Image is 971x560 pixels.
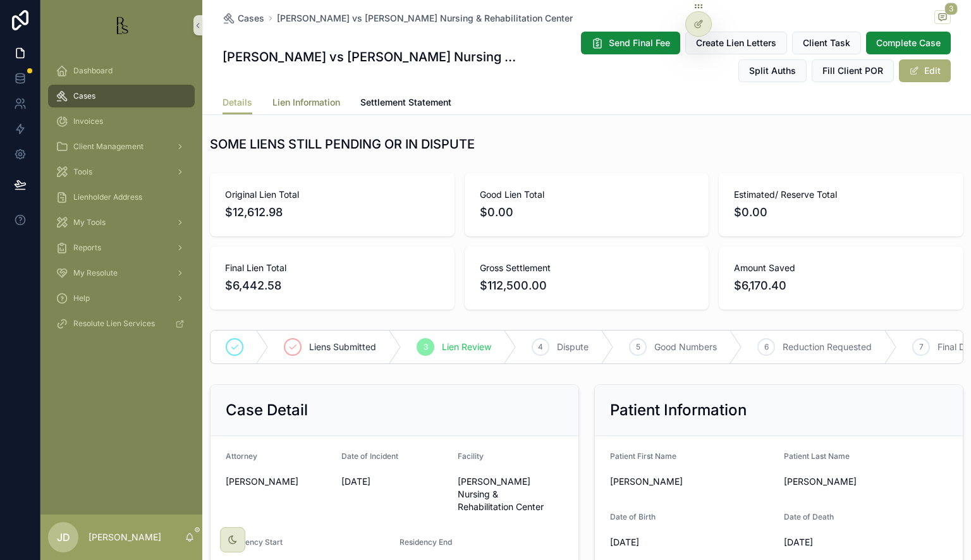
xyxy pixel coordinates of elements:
[685,32,787,54] button: Create Lien Letters
[784,451,850,461] span: Patient Last Name
[111,15,131,35] img: App logo
[876,37,941,49] span: Complete Case
[341,475,447,488] span: [DATE]
[40,51,202,351] div: scrollable content
[610,400,747,420] h2: Patient Information
[480,262,694,274] span: Gross Settlement
[480,277,694,295] span: $112,500.00
[48,211,195,234] a: My Tools
[73,217,106,228] span: My Tools
[226,475,331,488] span: [PERSON_NAME]
[73,319,155,329] span: Resolute Lien Services
[480,188,694,201] span: Good Lien Total
[210,135,475,153] h1: SOME LIENS STILL PENDING OR IN DISPUTE
[272,96,340,109] span: Lien Information
[734,277,948,295] span: $6,170.40
[442,341,491,353] span: Lien Review
[458,475,563,513] span: [PERSON_NAME] Nursing & Rehabilitation Center
[734,204,948,221] span: $0.00
[764,342,769,352] span: 6
[73,243,101,253] span: Reports
[784,475,948,488] span: [PERSON_NAME]
[73,167,92,177] span: Tools
[73,142,144,152] span: Client Management
[223,96,252,109] span: Details
[866,32,951,54] button: Complete Case
[784,512,834,521] span: Date of Death
[48,85,195,107] a: Cases
[734,188,948,201] span: Estimated/ Reserve Total
[480,204,694,221] span: $0.00
[73,268,118,278] span: My Resolute
[360,96,451,109] span: Settlement Statement
[458,451,484,461] span: Facility
[223,48,522,66] h1: [PERSON_NAME] vs [PERSON_NAME] Nursing & Rehabilitation Center
[73,192,142,202] span: Lienholder Address
[48,186,195,209] a: Lienholder Address
[934,10,951,26] button: 3
[226,400,308,420] h2: Case Detail
[223,12,264,25] a: Cases
[48,135,195,158] a: Client Management
[48,59,195,82] a: Dashboard
[812,59,894,82] button: Fill Client POR
[899,59,951,82] button: Edit
[48,236,195,259] a: Reports
[73,293,90,303] span: Help
[919,342,924,352] span: 7
[609,37,670,49] span: Send Final Fee
[272,91,340,116] a: Lien Information
[238,12,264,25] span: Cases
[581,32,680,54] button: Send Final Fee
[749,64,796,77] span: Split Auths
[610,512,656,521] span: Date of Birth
[223,91,252,115] a: Details
[48,110,195,133] a: Invoices
[225,188,439,201] span: Original Lien Total
[360,91,451,116] a: Settlement Statement
[73,66,113,76] span: Dashboard
[636,342,640,352] span: 5
[48,312,195,335] a: Resolute Lien Services
[226,537,283,547] span: Residency Start
[538,342,543,352] span: 4
[557,341,589,353] span: Dispute
[734,262,948,274] span: Amount Saved
[225,204,439,221] span: $12,612.98
[73,91,95,101] span: Cases
[696,37,776,49] span: Create Lien Letters
[57,530,70,545] span: JD
[610,475,774,488] span: [PERSON_NAME]
[424,342,428,352] span: 3
[803,37,850,49] span: Client Task
[400,537,452,547] span: Residency End
[225,277,439,295] span: $6,442.58
[48,161,195,183] a: Tools
[738,59,807,82] button: Split Auths
[944,3,958,15] span: 3
[277,12,573,25] a: [PERSON_NAME] vs [PERSON_NAME] Nursing & Rehabilitation Center
[48,287,195,310] a: Help
[73,116,103,126] span: Invoices
[225,262,439,274] span: Final Lien Total
[341,451,398,461] span: Date of Incident
[48,262,195,284] a: My Resolute
[792,32,861,54] button: Client Task
[610,451,676,461] span: Patient First Name
[309,341,376,353] span: Liens Submitted
[784,536,948,549] span: [DATE]
[654,341,717,353] span: Good Numbers
[783,341,872,353] span: Reduction Requested
[89,531,161,544] p: [PERSON_NAME]
[610,536,774,549] span: [DATE]
[822,64,883,77] span: Fill Client POR
[226,451,257,461] span: Attorney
